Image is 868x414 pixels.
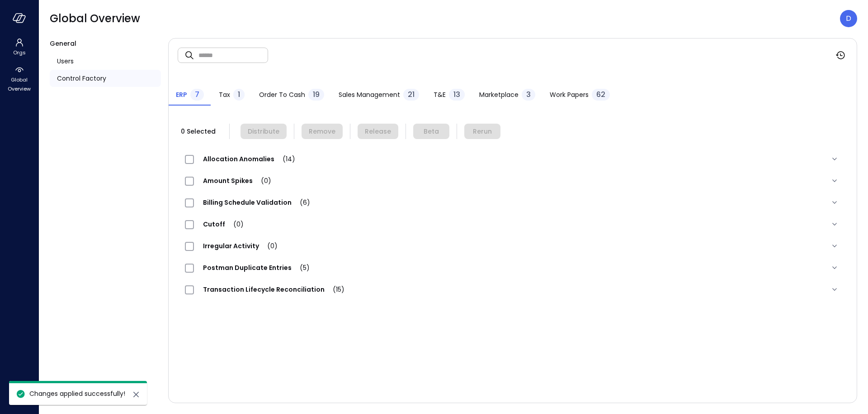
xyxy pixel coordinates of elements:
[408,89,415,100] span: 21
[526,89,531,100] span: 3
[5,75,33,93] span: Global Overview
[2,63,37,94] div: Global Overview
[274,154,295,164] span: (14)
[194,198,319,207] span: Billing Schedule Validation
[29,389,125,398] span: Changes applied successfully!
[194,285,354,294] span: Transaction Lifecycle Reconciliation
[178,279,848,300] div: Transaction Lifecycle Reconciliation(15)
[178,235,848,257] div: Irregular Activity(0)
[131,389,142,400] button: close
[178,170,848,192] div: Amount Spikes(0)
[50,11,140,26] span: Global Overview
[313,89,320,100] span: 19
[259,241,278,250] span: (0)
[176,90,187,100] span: ERP
[178,126,218,136] span: 0 Selected
[194,154,304,164] span: Allocation Anomalies
[840,10,857,27] div: Dudu
[13,48,26,57] span: Orgs
[194,220,253,229] span: Cutoff
[178,192,848,213] div: Billing Schedule Validation(6)
[50,53,161,70] a: Users
[194,263,319,272] span: Postman Duplicate Entries
[178,213,848,235] div: Cutoff(0)
[194,241,287,250] span: Irregular Activity
[225,220,244,229] span: (0)
[195,89,199,100] span: 7
[50,39,76,48] span: General
[434,90,446,100] span: T&E
[2,36,37,58] div: Orgs
[238,89,240,100] span: 1
[292,198,310,207] span: (6)
[57,73,106,83] span: Control Factory
[57,56,74,66] span: Users
[292,263,310,272] span: (5)
[219,90,230,100] span: Tax
[550,90,589,100] span: Work Papers
[259,90,305,100] span: Order to Cash
[253,176,271,185] span: (0)
[453,89,460,100] span: 13
[846,13,851,24] p: D
[178,257,848,279] div: Postman Duplicate Entries(5)
[325,285,344,294] span: (15)
[339,90,400,100] span: Sales Management
[596,89,605,100] span: 62
[194,176,280,185] span: Amount Spikes
[50,70,161,87] a: Control Factory
[178,148,848,170] div: Allocation Anomalies(14)
[479,90,519,100] span: Marketplace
